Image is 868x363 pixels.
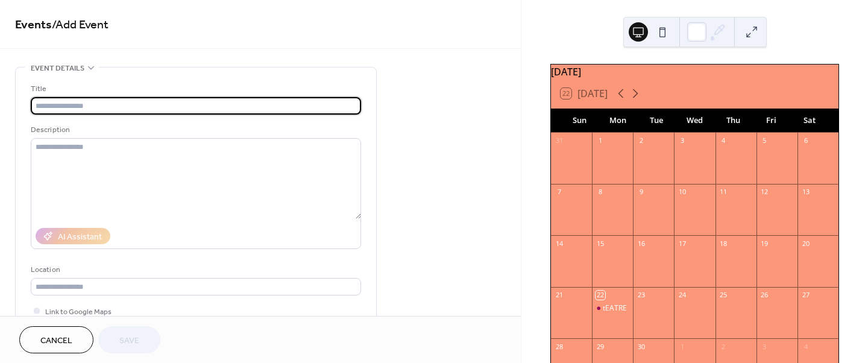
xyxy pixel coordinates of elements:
div: tEATRE [603,303,627,314]
div: 30 [637,342,646,351]
div: 3 [760,342,769,351]
div: Wed [676,109,714,133]
div: 25 [719,291,728,300]
div: 13 [801,188,810,197]
div: 4 [719,136,728,145]
div: 26 [760,291,769,300]
div: 9 [637,188,646,197]
div: 10 [678,188,687,197]
div: 2 [719,342,728,351]
div: 14 [555,239,564,248]
div: 8 [596,188,605,197]
button: Cancel [19,326,93,353]
div: Sat [790,109,829,133]
div: 7 [555,188,564,197]
div: 22 [596,291,605,300]
div: Mon [599,109,638,133]
div: Description [31,124,359,136]
div: 17 [678,239,687,248]
div: 11 [719,188,728,197]
div: 20 [801,239,810,248]
div: 1 [678,342,687,351]
span: Cancel [40,335,72,347]
div: Location [31,264,359,276]
span: Link to Google Maps [45,306,112,318]
a: Events [15,13,52,37]
div: 21 [555,291,564,300]
div: 12 [760,188,769,197]
div: 16 [637,239,646,248]
div: [DATE] [551,65,838,79]
div: Thu [714,109,752,133]
div: 19 [760,239,769,248]
div: 27 [801,291,810,300]
span: Event details [31,62,84,75]
div: 18 [719,239,728,248]
div: 24 [678,291,687,300]
span: / Add Event [52,13,108,37]
div: 2 [637,136,646,145]
div: Fri [752,109,791,133]
div: Tue [637,109,676,133]
div: 29 [596,342,605,351]
div: 1 [596,136,605,145]
div: 6 [801,136,810,145]
div: 4 [801,342,810,351]
div: tEATRE [592,303,633,314]
div: 15 [596,239,605,248]
div: 31 [555,136,564,145]
div: 23 [637,291,646,300]
div: Title [31,83,359,95]
div: 3 [678,136,687,145]
div: 5 [760,136,769,145]
div: 28 [555,342,564,351]
div: Sun [561,109,599,133]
